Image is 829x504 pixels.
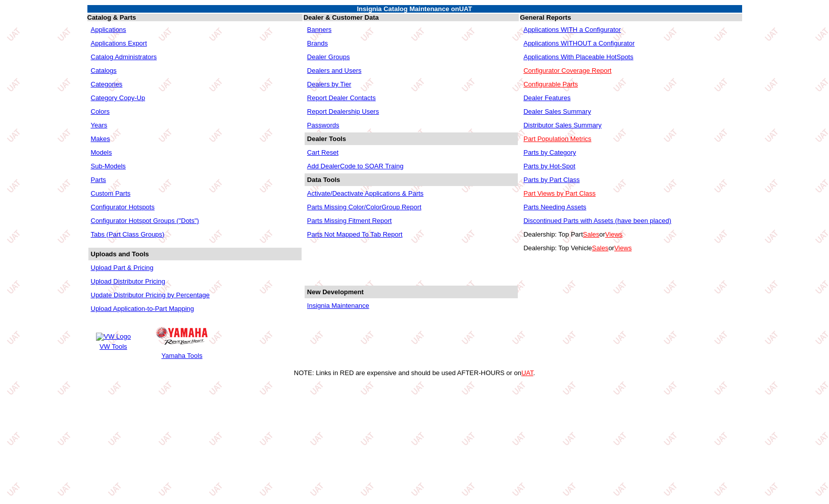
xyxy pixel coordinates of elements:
[91,80,123,88] a: Categories
[459,5,472,13] span: UAT
[307,26,331,33] a: Banners
[605,231,622,238] a: Views
[521,242,741,254] td: Dealership: Top Vehicle or
[91,26,126,33] a: Applications
[91,53,157,61] a: Catalog Administrators
[91,231,165,238] a: Tabs (Part Class Groups)
[614,244,631,252] a: Views
[95,342,131,351] td: VW Tools
[523,121,602,129] a: Distributor Sales Summary
[307,176,340,184] b: Data Tools
[307,302,369,309] a: Insignia Maintenance
[91,162,126,170] a: Sub-Models
[307,39,328,47] a: Brands
[91,149,112,156] a: Models
[523,26,621,33] a: Applications WITH a Configurator
[523,176,579,184] a: Parts by Part Class
[523,108,591,115] a: Dealer Sales Summary
[91,250,149,258] b: Uploads and Tools
[91,190,131,197] a: Custom Parts
[307,190,424,197] a: Activate/Deactivate Applications & Parts
[156,327,208,345] img: Yamaha Logo
[583,231,600,238] a: Sales
[91,278,165,285] a: Upload Distributor Pricing
[523,149,576,156] a: Parts by Category
[523,135,591,143] a: Part Population Metrics
[91,176,106,184] a: Parts
[307,149,338,156] a: Cart Reset
[4,369,825,377] div: NOTE: Links in RED are expensive and should be used AFTER-HOURS or on .
[523,203,586,211] a: Parts Needing Assets
[523,53,633,61] a: Applications With Placeable HotSpots
[91,203,155,211] a: Configurator Hotspots
[87,5,742,13] td: Insignia Catalog Maintenance on
[96,333,131,341] img: VW Logo
[521,228,741,241] td: Dealership: Top Part or
[307,162,404,170] a: Add DealerCode to SOAR Traing
[307,203,421,211] a: Parts Missing Color/ColorGroup Report
[91,291,210,299] a: Update Distributor Pricing by Percentage
[91,67,117,74] a: Catalogs
[307,108,379,115] a: Report Dealership Users
[523,217,671,224] a: Discontinued Parts with Assets (have been placed)
[91,135,110,143] a: Makes
[304,14,379,21] b: Dealer & Customer Data
[523,80,578,88] a: Configurable Parts
[523,162,575,170] a: Parts by Hot-Spot
[523,94,570,102] a: Dealer Features
[91,264,154,271] a: Upload Part & Pricing
[156,351,208,360] td: Yamaha Tools
[307,135,346,143] b: Dealer Tools
[94,331,132,352] a: VW Logo VW Tools
[307,80,351,88] a: Dealers by Tier
[307,231,403,238] a: Parts Not Mapped To Tab Report
[523,39,635,47] a: Applications WITHOUT a Configurator
[520,14,571,21] b: General Reports
[91,39,147,47] a: Applications Export
[87,14,136,21] b: Catalog & Parts
[307,288,364,296] b: New Development
[91,305,194,312] a: Upload Application-to-Part Mapping
[155,322,209,361] a: Yamaha Logo Yamaha Tools
[307,121,339,129] a: Passwords
[523,190,596,197] a: Part Views by Part Class
[91,108,110,115] a: Colors
[307,67,362,74] a: Dealers and Users
[592,244,609,252] a: Sales
[307,53,350,61] a: Dealer Groups
[307,94,376,102] a: Report Dealer Contacts
[307,217,392,224] a: Parts Missing Fitment Report
[523,67,611,74] a: Configurator Coverage Report
[91,94,145,102] a: Category Copy-Up
[91,121,108,129] a: Years
[91,217,199,224] a: Configurator Hotspot Groups ("Dots")
[521,369,533,377] a: UAT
